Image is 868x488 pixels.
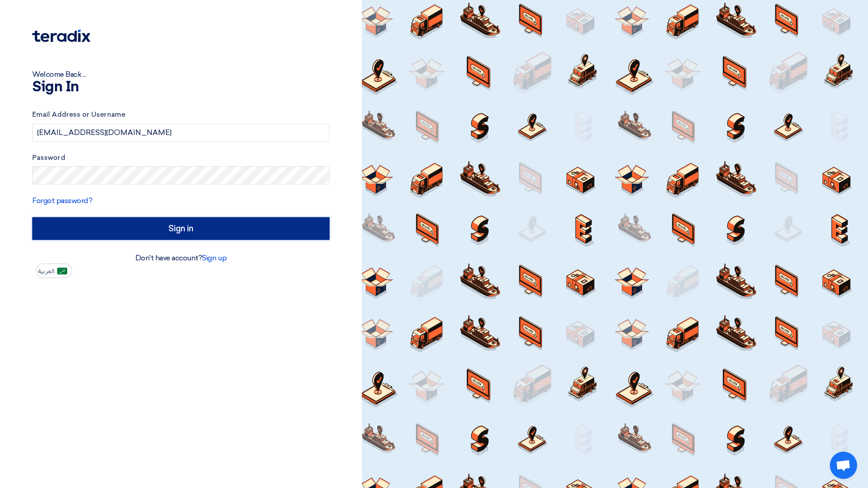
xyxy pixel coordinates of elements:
span: العربية [38,268,54,274]
img: ar-AR.png [57,268,67,274]
div: Open chat [830,452,857,479]
div: Don't have account? [32,253,330,264]
input: Sign in [32,217,330,240]
button: العربية [36,264,72,278]
a: Sign up [202,254,227,262]
div: Welcome Back ... [32,69,330,80]
a: Forgot password? [32,196,92,205]
label: Email Address or Username [32,110,330,120]
h1: Sign In [32,80,330,95]
label: Password [32,153,330,163]
input: Enter your business email or username [32,124,330,142]
img: Teradix logo [32,30,90,42]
